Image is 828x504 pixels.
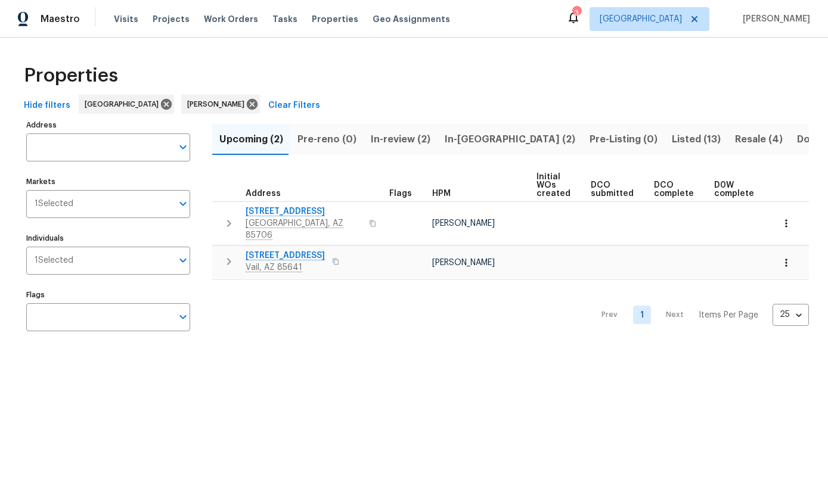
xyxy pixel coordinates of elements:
[714,181,754,198] span: D0W complete
[735,131,783,148] span: Resale (4)
[371,131,430,148] span: In-review (2)
[373,13,450,25] span: Geo Assignments
[187,98,249,110] span: [PERSON_NAME]
[773,299,809,330] div: 25
[79,95,174,114] div: [GEOGRAPHIC_DATA]
[432,219,495,228] span: [PERSON_NAME]
[590,287,809,343] nav: Pagination Navigation
[26,122,190,129] label: Address
[672,131,721,148] span: Listed (13)
[175,309,191,325] button: Open
[263,95,325,117] button: Clear Filters
[246,189,281,198] span: Address
[272,15,297,23] span: Tasks
[590,131,658,148] span: Pre-Listing (0)
[175,252,191,269] button: Open
[175,195,191,212] button: Open
[19,95,75,117] button: Hide filters
[432,259,495,267] span: [PERSON_NAME]
[537,173,570,198] span: Initial WOs created
[297,131,356,148] span: Pre-reno (0)
[24,70,118,82] span: Properties
[654,181,694,198] span: DCO complete
[738,13,810,25] span: [PERSON_NAME]
[153,13,190,25] span: Projects
[35,199,73,209] span: 1 Selected
[204,13,258,25] span: Work Orders
[35,256,73,266] span: 1 Selected
[175,139,191,155] button: Open
[591,181,634,198] span: DCO submitted
[26,235,190,242] label: Individuals
[699,309,758,321] p: Items Per Page
[41,13,80,25] span: Maestro
[633,306,651,324] a: Goto page 1
[312,13,358,25] span: Properties
[85,98,163,110] span: [GEOGRAPHIC_DATA]
[26,291,190,298] label: Flags
[114,13,138,25] span: Visits
[268,98,320,113] span: Clear Filters
[389,189,412,198] span: Flags
[181,95,260,114] div: [PERSON_NAME]
[24,98,70,113] span: Hide filters
[600,13,682,25] span: [GEOGRAPHIC_DATA]
[572,7,581,19] div: 3
[432,189,451,198] span: HPM
[219,131,283,148] span: Upcoming (2)
[445,131,575,148] span: In-[GEOGRAPHIC_DATA] (2)
[26,178,190,185] label: Markets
